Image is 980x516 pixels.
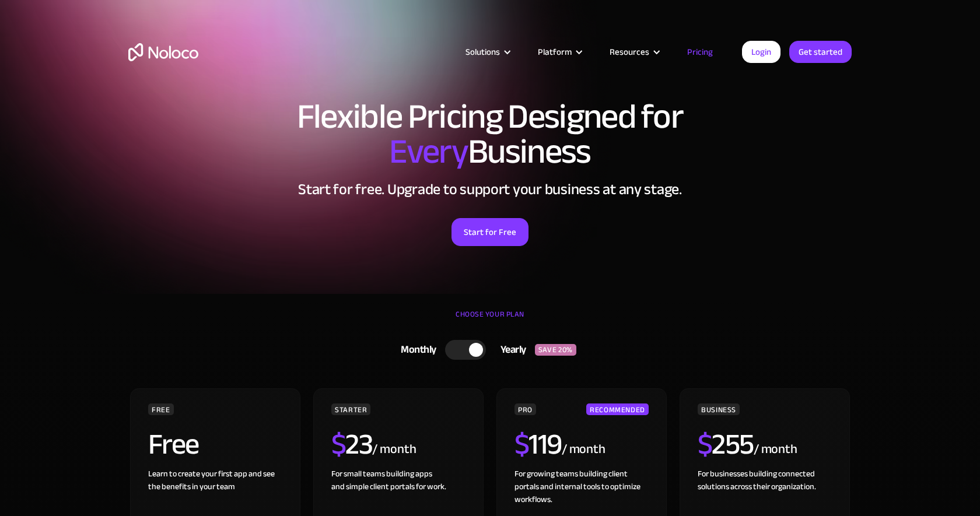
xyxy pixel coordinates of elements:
span: $ [331,417,346,472]
div: PRO [514,403,536,415]
h2: Free [148,430,199,459]
span: Every [389,119,468,184]
div: STARTER [331,403,370,415]
div: RECOMMENDED [586,403,649,415]
div: / month [372,440,416,459]
div: Resources [595,44,673,59]
h1: Flexible Pricing Designed for Business [128,99,852,169]
div: Solutions [466,44,500,59]
a: Login [742,41,780,63]
div: / month [562,440,605,459]
h2: 23 [331,430,373,459]
div: BUSINESS [698,403,740,415]
div: / month [754,440,797,459]
a: Get started [789,41,852,63]
a: home [128,43,198,61]
h2: 119 [514,430,562,459]
div: SAVE 20% [535,344,576,356]
span: $ [698,417,712,472]
div: Yearly [486,341,535,359]
h2: 255 [698,430,754,459]
a: Start for Free [452,218,528,246]
div: Solutions [451,44,523,59]
div: CHOOSE YOUR PLAN [128,306,852,335]
div: FREE [148,403,174,415]
div: Platform [538,44,572,59]
div: Resources [610,44,649,59]
span: $ [514,417,529,472]
div: Monthly [386,341,445,359]
h2: Start for free. Upgrade to support your business at any stage. [128,181,852,198]
a: Pricing [673,44,727,59]
div: Platform [523,44,595,59]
